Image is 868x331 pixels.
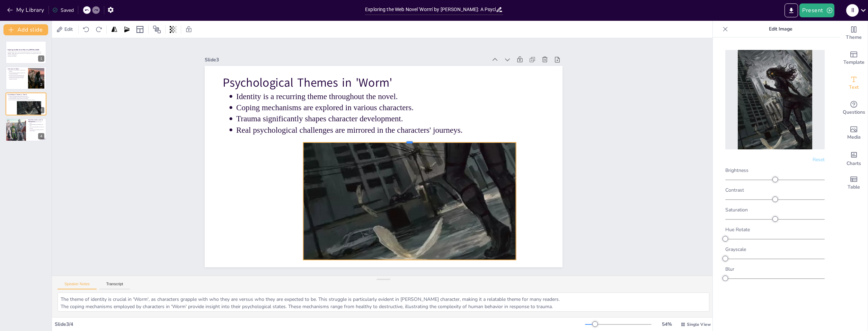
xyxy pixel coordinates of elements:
p: Psychological Themes in 'Worm' [230,58,552,108]
div: 2 [38,81,44,88]
button: Present [799,3,834,17]
div: Get real-time input from your audience [840,96,868,121]
p: The psychological effects of power are explored. [29,127,44,129]
div: Change the overall theme [840,21,868,46]
p: Superhero action reflects societal issues. [29,121,44,124]
p: [PERSON_NAME] journey is central to the narrative. [9,69,26,72]
div: I I [846,4,859,17]
div: Exploring the Web Novel 'Worm' by [PERSON_NAME]This presentation delves into the psychological as... [6,41,46,64]
p: Overview of 'Worm' [8,68,26,70]
p: The novel addresses significant themes such as morality and trauma. [9,72,26,74]
span: Single View [687,322,711,327]
button: My Library [5,5,47,16]
button: I I [846,3,859,17]
div: Contrast [725,187,825,193]
span: Table [848,183,860,191]
img: https://cdn.sendsteps.com/images/slides/2025_06_10_05_48-jYqxw-bblWFD68m0.jpeg [738,50,812,149]
div: Add a table [840,171,868,195]
span: Position [153,25,161,34]
span: Template [843,59,865,66]
p: Trauma significantly shapes character development. [9,98,44,99]
p: Generated with [URL] [8,55,44,57]
div: Add charts and graphs [840,146,868,171]
div: 54 % [658,321,675,328]
button: Add slide [3,24,48,35]
div: Slide 3 [215,38,497,74]
p: Superhero Action and Its Implications [28,119,44,123]
div: Saturation [725,207,825,213]
div: Saved [52,7,74,14]
span: Edit [63,26,74,33]
p: Trauma significantly shapes character development. [240,98,548,141]
div: Hue Rotate [725,226,825,233]
div: https://cdn.sendsteps.com/images/slides/2025_06_10_05_48-jYqxw-bblWFD68m0.jpegPsychological Theme... [6,93,46,115]
textarea: The theme of identity is crucial in 'Worm', as characters grapple with who they are versus who th... [57,293,709,312]
div: Layout [134,24,145,35]
p: Coping mechanisms are explored in various characters. [9,97,44,98]
button: Transcript [99,282,130,289]
p: Coping mechanisms are explored in various characters. [241,87,549,130]
div: Blur [725,266,825,272]
p: Identity is a recurring theme throughout the novel. [242,76,550,119]
p: Identity is a recurring theme throughout the novel. [9,95,44,97]
div: Slide 3 / 4 [55,321,585,328]
span: Text [849,84,859,91]
span: Media [847,133,861,141]
span: Theme [846,34,862,41]
p: Action serves as a narrative device for deeper themes. [29,129,44,131]
p: Real psychological challenges are mirrored in the characters' journeys. [9,99,44,101]
span: Charts [847,160,861,167]
strong: Exploring the Web Novel 'Worm' by [PERSON_NAME] [8,49,39,51]
p: Ethical dilemmas are prevalent in the story. [29,124,44,126]
div: 1 [38,55,44,62]
span: Reset [813,156,825,163]
p: Psychological Themes in 'Worm' [8,94,44,96]
p: This presentation delves into the psychological aspects of the web novel 'Worm' by [PERSON_NAME],... [8,52,44,55]
p: Real psychological challenges are mirrored in the characters' journeys. [239,109,547,153]
div: Grayscale [725,246,825,253]
div: Brightness [725,167,825,174]
div: Add text boxes [840,71,868,96]
button: Speaker Notes [57,282,97,289]
p: The setting is filled with superheroes and villains, creating a dynamic environment. [9,75,26,77]
span: Questions [843,108,865,116]
div: https://cdn.sendsteps.com/images/logo/sendsteps_logo_white.pnghttps://cdn.sendsteps.com/images/lo... [6,118,46,141]
div: 3 [38,107,44,113]
div: Add ready made slides [840,46,868,71]
div: Add images, graphics, shapes or video [840,121,868,146]
div: 4 [38,133,44,139]
input: Insert title [365,5,496,15]
button: Export to PowerPoint [785,3,798,17]
div: https://cdn.sendsteps.com/images/slides/2025_06_10_05_48-KyhmWG31KCDmf9og.jpegOverview of 'Worm'[... [6,67,46,89]
p: Edit Image [731,21,830,37]
p: The narrative structure allows for deep character exploration. [9,77,26,79]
